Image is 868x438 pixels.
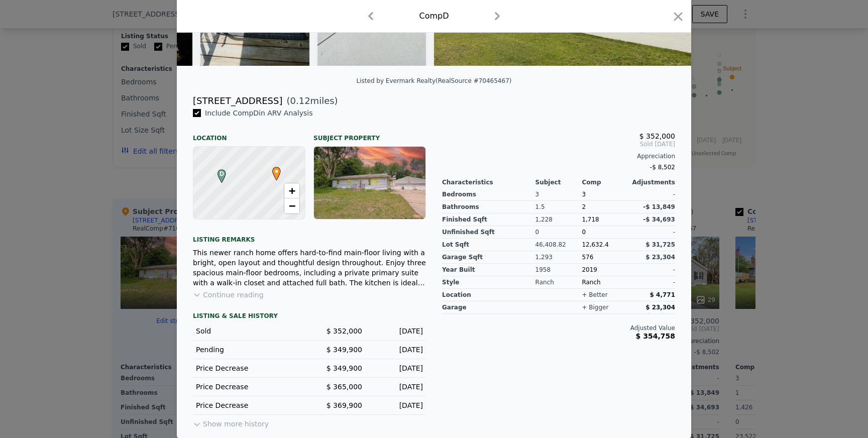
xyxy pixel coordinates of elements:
div: 46,408.82 [535,239,582,251]
div: 2 [582,201,628,213]
div: Unfinished Sqft [442,226,535,239]
div: Listed by Evermark Realty (RealSource #70465467) [357,77,512,84]
span: $ 4,771 [650,291,675,298]
div: Subject Property [313,126,426,142]
a: Zoom in [284,183,299,198]
div: Ranch [582,276,628,289]
div: location [442,289,535,301]
div: LISTING & SALE HISTORY [193,312,426,322]
span: $ 349,900 [327,346,362,354]
span: $ 23,304 [645,304,675,311]
div: - [628,276,675,289]
div: Finished Sqft [442,213,535,226]
div: This newer ranch home offers hard-to-find main-floor living with a bright, open layout and though... [193,248,426,288]
div: Comp D [419,10,449,22]
div: Appreciation [442,152,675,160]
span: + [289,184,295,197]
div: + bigger [582,303,608,311]
span: -$ 8,502 [650,164,675,171]
span: D [215,169,229,178]
div: Comp [582,178,628,186]
span: $ 369,900 [327,401,362,409]
div: 1,228 [535,213,582,226]
div: [DATE] [370,363,423,373]
span: $ 352,000 [639,132,675,140]
div: D [215,169,221,175]
div: Price Decrease [196,382,301,392]
div: Characteristics [442,178,535,186]
span: 0.12 [290,95,310,106]
div: - [628,264,675,276]
div: [DATE] [370,345,423,355]
a: Zoom out [284,198,299,213]
span: 1,718 [582,216,599,223]
span: $ 365,000 [327,383,362,391]
span: $ 31,725 [645,241,675,248]
div: garage [442,301,535,314]
button: Show more history [193,415,269,429]
span: 0 [582,229,586,236]
span: $ 23,304 [645,254,675,261]
div: [DATE] [370,382,423,392]
span: 3 [582,191,586,198]
div: Bedrooms [442,188,535,201]
span: − [289,199,295,212]
span: $ 354,758 [636,332,675,340]
div: 1.5 [535,201,582,213]
div: - [628,188,675,201]
div: Sold [196,326,301,336]
span: -$ 34,693 [643,216,675,223]
div: Adjustments [628,178,675,186]
div: Listing remarks [193,228,426,244]
span: $ 352,000 [327,327,362,335]
div: 1,293 [535,251,582,264]
div: Price Decrease [196,400,301,410]
div: Price Decrease [196,363,301,373]
span: • [270,164,283,179]
div: 3 [535,188,582,201]
div: Year Built [442,264,535,276]
div: [DATE] [370,326,423,336]
div: Pending [196,345,301,355]
div: Subject [535,178,582,186]
div: 1958 [535,264,582,276]
div: • [270,167,276,173]
div: 0 [535,226,582,239]
span: Include Comp D in ARV Analysis [201,109,317,117]
span: 12,632.4 [582,241,608,248]
div: Ranch [535,276,582,289]
span: Sold [DATE] [442,140,675,148]
div: + better [582,291,607,299]
span: $ 349,900 [327,364,362,372]
div: Garage Sqft [442,251,535,264]
div: Lot Sqft [442,239,535,251]
span: ( miles) [282,94,338,108]
div: 2019 [582,264,628,276]
div: - [628,226,675,239]
span: -$ 13,849 [643,203,675,210]
span: 576 [582,254,593,261]
div: [STREET_ADDRESS] [193,94,282,108]
div: Adjusted Value [442,324,675,332]
div: Style [442,276,535,289]
div: [DATE] [370,400,423,410]
div: Location [193,126,305,142]
div: Bathrooms [442,201,535,213]
button: Continue reading [193,290,264,300]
